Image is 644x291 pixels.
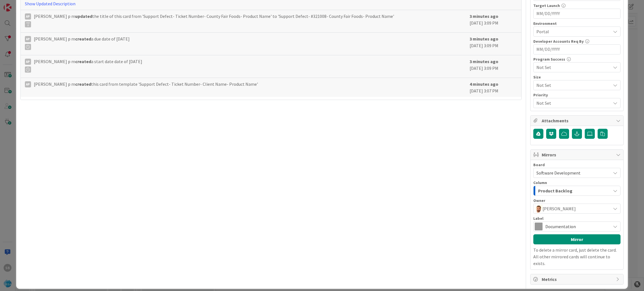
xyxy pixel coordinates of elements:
[536,81,608,89] span: Not Set
[533,57,621,61] div: Program Success
[536,28,611,35] span: Portal
[533,181,547,185] span: Column
[470,13,517,30] div: [DATE] 3:09 PM
[34,13,394,27] span: [PERSON_NAME] p m the title of this card from 'Support Defect- Ticket Number- County Fair Foods- ...
[545,223,608,230] span: Documentation
[34,35,130,50] span: [PERSON_NAME] p m a due date of [DATE]
[542,276,613,283] span: Metrics
[34,58,142,73] span: [PERSON_NAME] p m a start date date of [DATE]
[75,13,92,19] b: updated
[542,117,613,124] span: Attachments
[543,205,576,212] span: [PERSON_NAME]
[470,36,498,42] b: 3 minutes ago
[75,81,91,87] b: created
[75,59,91,64] b: created
[34,81,258,87] span: [PERSON_NAME] p m this card from template 'Support Defect- Ticket Number- Client Name- Product Name'
[25,1,75,6] a: Show Updated Description
[75,36,91,42] b: created
[535,205,543,213] img: AS
[25,59,31,65] div: Ap
[533,163,545,167] span: Board
[533,216,543,220] span: Label
[533,39,621,43] div: Developer Accounts Req By
[25,13,31,20] div: Ap
[25,36,31,42] div: Ap
[533,247,621,267] p: To delete a mirror card, just delete the card. All other mirrored cards will continue to exists.
[533,93,621,97] div: Priority
[470,81,517,94] div: [DATE] 3:07 PM
[533,75,621,79] div: Size
[536,9,617,18] input: MM/DD/YYYY
[470,35,517,52] div: [DATE] 3:09 PM
[533,234,621,244] button: Mirror
[536,45,617,54] input: MM/DD/YYYY
[542,151,613,158] span: Mirrors
[470,59,498,64] b: 3 minutes ago
[470,58,517,75] div: [DATE] 3:09 PM
[538,187,572,194] span: Product Backlog
[533,4,621,8] div: Target Launch
[536,170,581,176] span: Software Development
[25,81,31,87] div: Ap
[533,186,621,196] button: Product Backlog
[533,22,621,25] div: Environment
[533,199,545,202] span: Owner
[536,64,611,71] span: Not Set
[470,13,498,19] b: 3 minutes ago
[536,99,608,107] span: Not Set
[470,81,498,87] b: 4 minutes ago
